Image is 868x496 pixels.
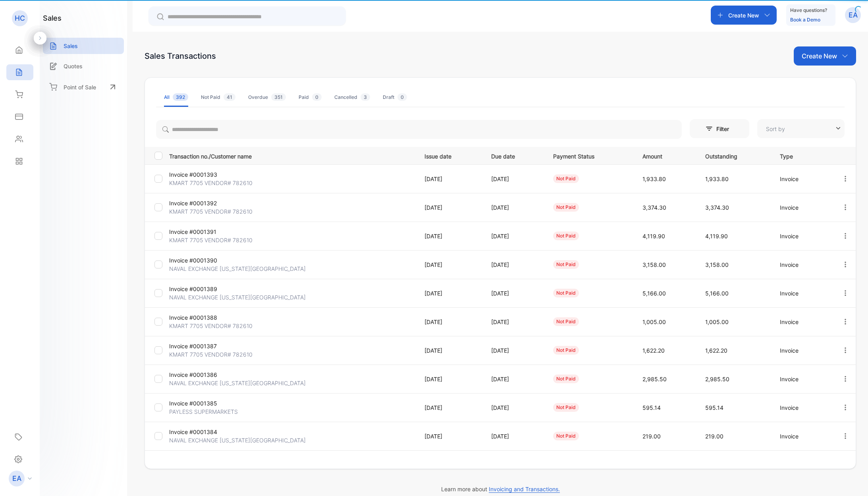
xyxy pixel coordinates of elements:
p: NAVAL EXCHANGE [US_STATE][GEOGRAPHIC_DATA] [169,379,306,387]
p: KMART 7705 VENDOR# 782610 [169,236,253,244]
button: Open LiveChat chat widget [6,3,30,27]
div: not paid [553,203,579,212]
p: Invoice #0001390 [169,256,251,264]
p: [DATE] [491,318,537,326]
p: Invoice #0001391 [169,228,251,236]
p: HC [15,13,25,23]
div: not paid [553,374,579,383]
p: Invoice [780,232,825,240]
span: 2,985.50 [705,376,729,382]
p: Create New [802,51,837,61]
p: [DATE] [491,375,537,383]
p: KMART 7705 VENDOR# 782610 [169,322,253,330]
p: Invoice [780,261,825,269]
p: KMART 7705 VENDOR# 782610 [169,350,253,359]
button: Create New [794,46,856,66]
p: Invoice #0001392 [169,199,251,207]
span: 219.00 [705,433,723,440]
span: 0 [397,93,407,101]
div: not paid [553,232,579,240]
span: 0 [312,93,322,101]
span: 1,933.80 [642,176,666,182]
div: not paid [553,317,579,326]
span: 1,005.00 [642,318,666,325]
p: NAVAL EXCHANGE [US_STATE][GEOGRAPHIC_DATA] [169,293,306,301]
p: [DATE] [424,289,475,297]
p: Invoice [780,346,825,355]
p: [DATE] [424,346,475,355]
p: Issue date [424,151,475,160]
button: Sort by [757,119,845,138]
span: 1,933.80 [705,176,729,182]
p: Invoice [780,318,825,326]
a: Sales [43,38,124,54]
p: Invoice #0001385 [169,399,251,407]
p: EA [12,473,21,484]
p: [DATE] [424,175,475,183]
span: 5,166.00 [705,290,729,297]
p: Invoice #0001384 [169,428,251,436]
div: not paid [553,289,579,297]
p: Invoice #0001386 [169,371,251,379]
p: [DATE] [424,318,475,326]
span: 3,374.30 [705,204,729,211]
p: [DATE] [424,432,475,440]
span: 1,622.20 [642,347,665,354]
p: Point of Sale [64,83,96,91]
p: Invoice [780,432,825,440]
div: not paid [553,346,579,355]
span: 595.14 [705,404,723,411]
p: Quotes [64,62,83,70]
div: Sales Transactions [145,50,216,62]
p: NAVAL EXCHANGE [US_STATE][GEOGRAPHIC_DATA] [169,436,306,444]
p: [DATE] [491,346,537,355]
span: 219.00 [642,433,661,440]
a: Point of Sale [43,78,124,96]
p: Invoice [780,289,825,297]
div: not paid [553,432,579,440]
div: Paid [299,94,322,101]
p: Invoice [780,403,825,412]
div: not paid [553,403,579,412]
p: [DATE] [424,261,475,269]
p: Sales [64,42,78,50]
span: 3,158.00 [705,261,729,268]
p: [DATE] [491,175,537,183]
p: [DATE] [424,203,475,212]
p: Invoice #0001393 [169,170,251,179]
h1: sales [43,13,62,23]
span: 3,158.00 [642,261,666,268]
button: EA [845,6,861,25]
span: 392 [173,93,188,101]
a: Quotes [43,58,124,74]
span: 4,119.90 [705,233,728,239]
p: Payment Status [553,151,626,160]
span: Invoicing and Transactions. [489,486,560,493]
span: 351 [271,93,286,101]
p: Sort by [766,125,785,133]
span: 3 [361,93,370,101]
p: [DATE] [491,203,537,212]
p: [DATE] [491,432,537,440]
p: Invoice [780,375,825,383]
p: [DATE] [491,403,537,412]
span: 1,622.20 [705,347,727,354]
p: Due date [491,151,537,160]
p: PAYLESS SUPERMARKETS [169,407,251,416]
p: Create New [728,11,759,19]
p: Invoice [780,203,825,212]
p: Type [780,151,825,160]
span: 5,166.00 [642,290,666,297]
p: KMART 7705 VENDOR# 782610 [169,207,253,216]
p: Invoice #0001389 [169,285,251,293]
p: Learn more about [145,485,856,493]
p: [DATE] [491,289,537,297]
div: not paid [553,174,579,183]
p: [DATE] [424,232,475,240]
p: Outstanding [705,151,764,160]
div: Not Paid [201,94,235,101]
div: All [164,94,188,101]
a: Book a Demo [790,17,820,23]
p: Invoice [780,175,825,183]
p: Have questions? [790,6,827,14]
